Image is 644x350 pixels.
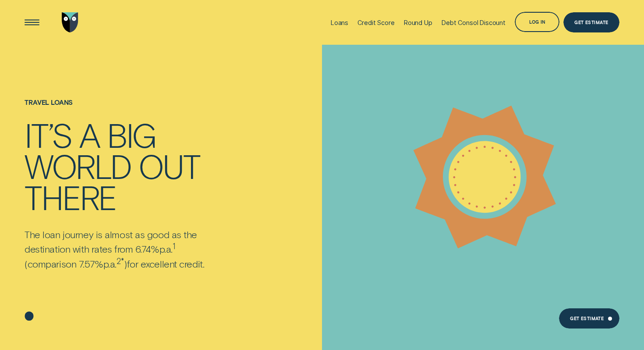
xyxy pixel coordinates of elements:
span: p.a. [159,243,173,255]
img: Wisr [62,12,78,32]
div: out [138,150,199,182]
div: Loans [331,19,348,26]
a: Get Estimate [563,12,619,32]
div: there [25,182,116,213]
span: p.a. [103,258,117,270]
span: Per Annum [159,243,173,255]
p: The loan journey is almost as good as the destination with rates from 6.74% comparison 7.57% for ... [25,228,218,270]
span: ) [124,258,127,270]
h1: Travel loans [25,99,218,119]
h4: It’s a big world out there [25,119,218,213]
button: Open Menu [22,12,42,32]
span: Per Annum [103,258,117,270]
sup: 1 [173,241,175,251]
div: a [79,119,99,150]
div: big [107,119,156,150]
button: Log in [515,12,559,32]
span: ( [25,258,28,270]
div: Round Up [404,19,432,26]
div: Debt Consol Discount [442,19,506,26]
a: Get Estimate [559,308,619,329]
div: Credit Score [357,19,394,26]
div: world [25,150,131,182]
div: It’s [25,119,71,150]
